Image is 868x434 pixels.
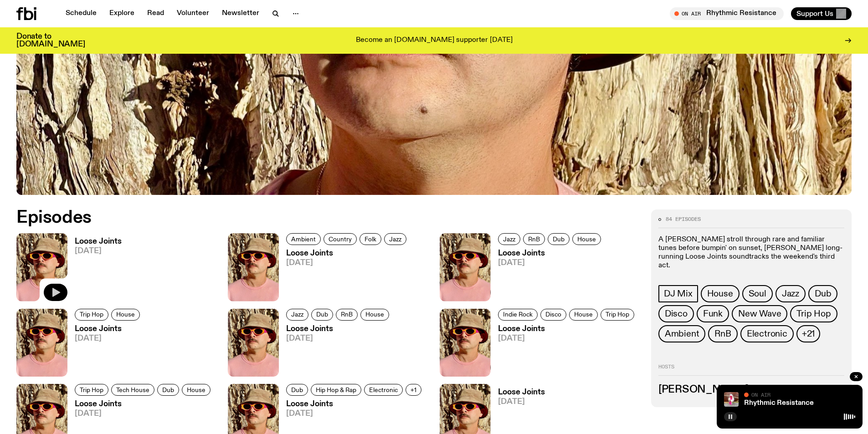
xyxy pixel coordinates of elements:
[116,311,135,318] span: House
[360,233,381,245] a: Folk
[498,335,637,342] span: [DATE]
[498,325,637,333] h3: Loose Joints
[697,305,729,322] a: Funk
[286,233,321,245] a: Ambient
[503,311,533,318] span: Indie Rock
[356,36,513,45] p: Become an [DOMAIN_NAME] supporter [DATE]
[16,209,570,226] h2: Episodes
[67,238,122,301] a: Loose Joints[DATE]
[286,410,424,418] span: [DATE]
[440,233,491,301] img: Tyson stands in front of a paperbark tree wearing orange sunglasses, a suede bucket hat and a pin...
[80,386,103,393] span: Trip Hop
[491,325,637,377] a: Loose Joints[DATE]
[553,236,565,243] span: Dub
[658,364,844,375] h2: Hosts
[286,384,308,396] a: Dub
[291,236,316,243] span: Ambient
[279,325,392,377] a: Loose Joints[DATE]
[658,285,698,302] a: DJ Mix
[329,236,352,243] span: Country
[111,309,140,321] a: House
[796,10,833,18] span: Support Us
[291,311,303,318] span: Jazz
[670,7,784,20] button: On AirRhythmic Resistance
[707,289,733,299] span: House
[116,386,149,393] span: Tech House
[776,285,806,302] a: Jazz
[732,305,787,322] a: New Wave
[701,285,740,302] a: House
[498,259,604,267] span: [DATE]
[75,335,143,342] span: [DATE]
[228,309,279,377] img: Tyson stands in front of a paperbark tree wearing orange sunglasses, a suede bucket hat and a pin...
[498,309,538,321] a: Indie Rock
[311,309,333,321] a: Dub
[802,329,815,339] span: +21
[658,305,694,322] a: Disco
[75,309,108,321] a: Trip Hop
[790,305,837,322] a: Trip Hop
[216,7,265,20] a: Newsletter
[703,309,723,319] span: Funk
[162,386,174,393] span: Dub
[324,233,357,245] a: Country
[360,309,389,321] a: House
[316,311,328,318] span: Dub
[503,236,515,243] span: Jazz
[75,410,213,418] span: [DATE]
[574,311,593,318] span: House
[666,217,701,222] span: 84 episodes
[738,309,781,319] span: New Wave
[411,386,416,393] span: +1
[742,285,773,302] a: Soul
[540,309,566,321] a: Disco
[142,7,169,20] a: Read
[601,309,634,321] a: Trip Hop
[228,233,279,301] img: Tyson stands in front of a paperbark tree wearing orange sunglasses, a suede bucket hat and a pin...
[286,335,392,342] span: [DATE]
[75,247,122,255] span: [DATE]
[665,329,699,339] span: Ambient
[791,7,852,20] button: Support Us
[491,250,604,301] a: Loose Joints[DATE]
[548,233,570,245] a: Dub
[523,233,545,245] a: RnB
[796,325,820,342] button: +21
[16,233,67,301] img: Tyson stands in front of a paperbark tree wearing orange sunglasses, a suede bucket hat and a pin...
[724,392,739,407] img: Attu crouches on gravel in front of a brown wall. They are wearing a white fur coat with a hood, ...
[286,400,424,408] h3: Loose Joints
[384,233,406,245] a: Jazz
[369,386,398,393] span: Electronic
[665,309,688,319] span: Disco
[577,236,596,243] span: House
[286,325,392,333] h3: Loose Joints
[749,289,766,299] span: Soul
[336,309,358,321] a: RnB
[311,384,361,396] a: Hip Hop & Rap
[187,386,205,393] span: House
[744,399,814,407] a: Rhythmic Resistance
[498,233,520,245] a: Jazz
[782,289,799,299] span: Jazz
[658,235,844,271] p: A [PERSON_NAME] stroll through rare and familiar tunes before bumpin' on sunset, [PERSON_NAME] lo...
[572,233,601,245] a: House
[16,309,67,377] img: Tyson stands in front of a paperbark tree wearing orange sunglasses, a suede bucket hat and a pin...
[498,398,545,406] span: [DATE]
[75,238,122,245] h3: Loose Joints
[16,33,85,48] h3: Donate to [DOMAIN_NAME]
[365,311,384,318] span: House
[545,311,561,318] span: Disco
[708,325,737,342] a: RnB
[796,309,831,319] span: Trip Hop
[740,325,794,342] a: Electronic
[664,289,693,299] span: DJ Mix
[714,329,731,339] span: RnB
[316,386,356,393] span: Hip Hop & Rap
[528,236,540,243] span: RnB
[75,384,108,396] a: Trip Hop
[286,250,409,257] h3: Loose Joints
[286,309,308,321] a: Jazz
[60,7,102,20] a: Schedule
[365,236,376,243] span: Folk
